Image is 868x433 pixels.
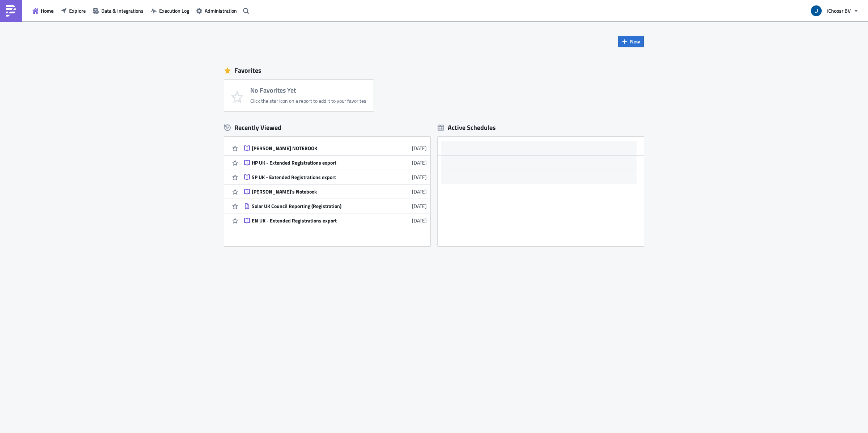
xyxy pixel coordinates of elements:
img: PushMetrics [5,5,17,17]
div: Solar UK Council Reporting (Registration) [252,203,378,209]
div: SP UK - Extended Registrations export [252,174,378,181]
time: 2025-07-31T14:39:15Z [412,159,427,166]
div: Favorites [224,65,644,76]
time: 2024-08-13T15:52:38Z [412,217,427,224]
a: Solar UK Council Reporting (Registration)[DATE] [244,199,427,213]
a: [PERSON_NAME] NOTEBOOK[DATE] [244,141,427,155]
button: Explore [57,5,89,16]
span: Home [41,7,54,14]
span: Data & Integrations [101,7,144,14]
span: iChoosr BV [827,7,851,14]
button: Execution Log [147,5,193,16]
h4: No Favorites Yet [250,87,366,94]
a: EN UK - Extended Registrations export[DATE] [244,213,427,228]
time: 2025-08-12T08:35:59Z [412,144,427,152]
div: HP UK - Extended Registrations export [252,160,378,166]
button: Administration [193,5,241,16]
span: Execution Log [159,7,189,14]
a: HP UK - Extended Registrations export[DATE] [244,156,427,170]
div: Recently Viewed [224,122,430,133]
a: SP UK - Extended Registrations export[DATE] [244,170,427,184]
span: Explore [69,7,86,14]
button: Data & Integrations [89,5,147,16]
button: Home [29,5,57,16]
time: 2024-12-17T11:43:19Z [412,173,427,181]
div: Click the star icon on a report to add it to your favorites [250,98,366,104]
div: EN UK - Extended Registrations export [252,217,378,224]
img: Avatar [810,5,822,17]
span: New [630,38,640,45]
button: iChoosr BV [807,3,863,19]
div: Active Schedules [438,123,496,132]
span: Administration [205,7,237,14]
button: New [618,36,644,47]
time: 2024-10-11T18:05:00Z [412,202,427,210]
div: [PERSON_NAME]'s Notebook [252,188,378,195]
time: 2024-12-17T11:43:07Z [412,188,427,195]
a: [PERSON_NAME]'s Notebook[DATE] [244,184,427,199]
div: [PERSON_NAME] NOTEBOOK [252,145,378,152]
